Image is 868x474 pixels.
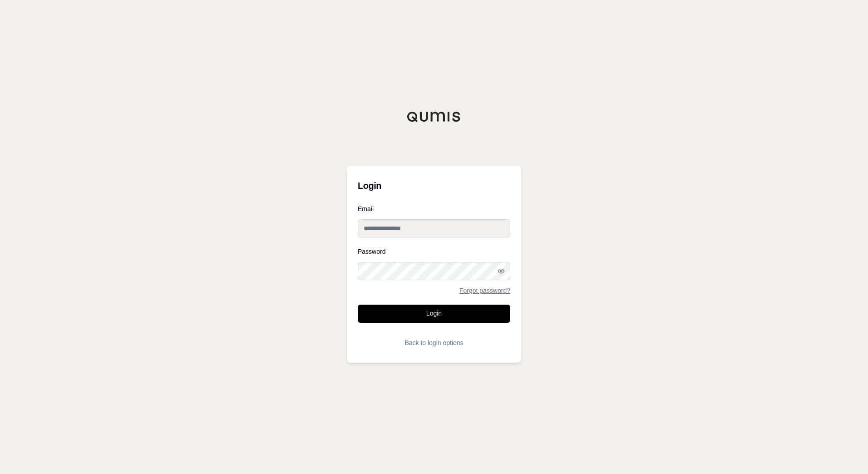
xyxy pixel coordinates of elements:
[358,177,510,195] h3: Login
[358,334,510,352] button: Back to login options
[358,305,510,323] button: Login
[358,248,510,255] label: Password
[407,111,461,122] img: Qumis
[459,287,510,294] a: Forgot password?
[358,206,510,212] label: Email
